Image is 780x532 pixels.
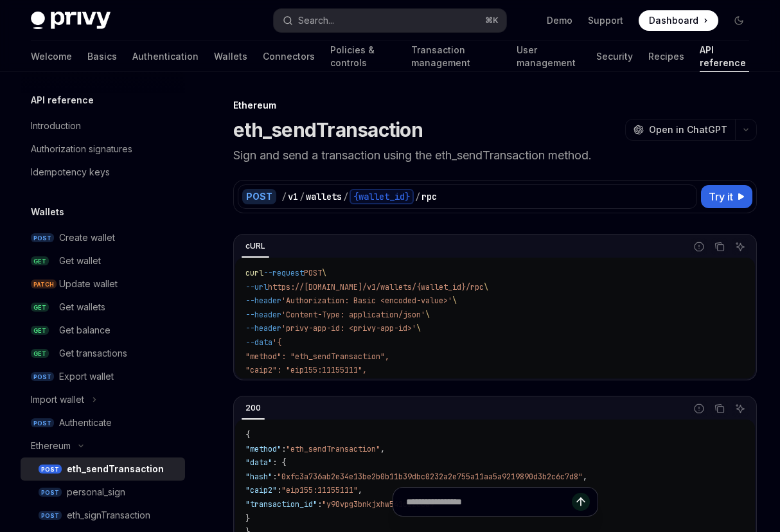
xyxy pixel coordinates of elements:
span: POST [31,372,54,382]
button: Report incorrect code [691,238,707,255]
div: Update wallet [59,276,118,292]
button: Ask AI [732,400,749,417]
button: Copy the contents from the code block [711,400,728,417]
span: POST [39,511,62,520]
a: POSTeth_sendTransaction [21,457,185,481]
h5: API reference [31,93,94,108]
div: 200 [242,400,265,416]
a: Introduction [21,114,185,137]
span: GET [31,256,49,266]
div: Get wallet [59,253,101,269]
span: : [272,472,277,482]
span: \ [484,282,488,292]
span: \ [416,323,421,333]
button: Toggle Import wallet section [21,388,185,411]
button: Copy the contents from the code block [711,238,728,255]
a: Wallets [214,41,247,72]
span: --header [245,310,281,320]
span: "eth_sendTransaction" [286,444,380,454]
input: Ask a question... [406,488,572,516]
a: Dashboard [639,10,718,31]
p: Sign and send a transaction using the eth_sendTransaction method. [233,146,757,164]
div: / [299,190,305,203]
div: personal_sign [67,484,125,500]
a: GETGet balance [21,319,185,342]
a: POSTCreate wallet [21,226,185,249]
div: Get balance [59,323,111,338]
span: { [245,430,250,440]
span: 'Content-Type: application/json' [281,310,425,320]
span: https://[DOMAIN_NAME]/v1/wallets/{wallet_id}/rpc [268,282,484,292]
div: / [415,190,420,203]
span: : { [272,457,286,468]
span: GET [31,326,49,335]
a: Authorization signatures [21,137,185,161]
span: \ [322,268,326,278]
button: Toggle dark mode [729,10,749,31]
a: GETGet wallets [21,296,185,319]
div: Get wallets [59,299,105,315]
div: Introduction [31,118,81,134]
a: Welcome [31,41,72,72]
span: POST [39,465,62,474]
div: Idempotency keys [31,164,110,180]
div: {wallet_id} [350,189,414,204]
div: Import wallet [31,392,84,407]
span: --request [263,268,304,278]
div: Search... [298,13,334,28]
div: Export wallet [59,369,114,384]
h1: eth_sendTransaction [233,118,423,141]
span: POST [31,418,54,428]
button: Send message [572,493,590,511]
span: --header [245,296,281,306]
span: POST [304,268,322,278]
a: Authentication [132,41,199,72]
a: PATCHUpdate wallet [21,272,185,296]
button: Open search [274,9,506,32]
span: GET [31,303,49,312]
a: API reference [700,41,749,72]
img: dark logo [31,12,111,30]
a: Connectors [263,41,315,72]
div: POST [242,189,276,204]
span: \ [425,310,430,320]
span: curl [245,268,263,278]
span: 'Authorization: Basic <encoded-value>' [281,296,452,306]
div: Authenticate [59,415,112,430]
span: "method" [245,444,281,454]
h5: Wallets [31,204,64,220]
div: Authorization signatures [31,141,132,157]
span: "data" [245,457,272,468]
a: POSTeth_signTransaction [21,504,185,527]
div: eth_signTransaction [67,508,150,523]
a: Idempotency keys [21,161,185,184]
span: "method": "eth_sendTransaction", [245,351,389,362]
div: rpc [421,190,437,203]
span: "0xfc3a736ab2e34e13be2b0b11b39dbc0232a2e755a11aa5a9219890d3b2c6c7d8" [277,472,583,482]
span: Try it [709,189,733,204]
span: GET [31,349,49,359]
a: POSTExport wallet [21,365,185,388]
a: User management [517,41,581,72]
div: Ethereum [233,99,757,112]
span: : [281,444,286,454]
div: / [343,190,348,203]
a: Basics [87,41,117,72]
span: "caip2": "eip155:11155111", [245,365,367,375]
span: --header [245,323,281,333]
a: Demo [547,14,572,27]
button: Try it [701,185,752,208]
div: v1 [288,190,298,203]
div: Get transactions [59,346,127,361]
span: \ [452,296,457,306]
span: ⌘ K [485,15,499,26]
div: Ethereum [31,438,71,454]
button: Ask AI [732,238,749,255]
a: GETGet transactions [21,342,185,365]
div: eth_sendTransaction [67,461,164,477]
div: Create wallet [59,230,115,245]
a: Transaction management [411,41,502,72]
span: "hash" [245,472,272,482]
div: / [281,190,287,203]
div: cURL [242,238,269,254]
